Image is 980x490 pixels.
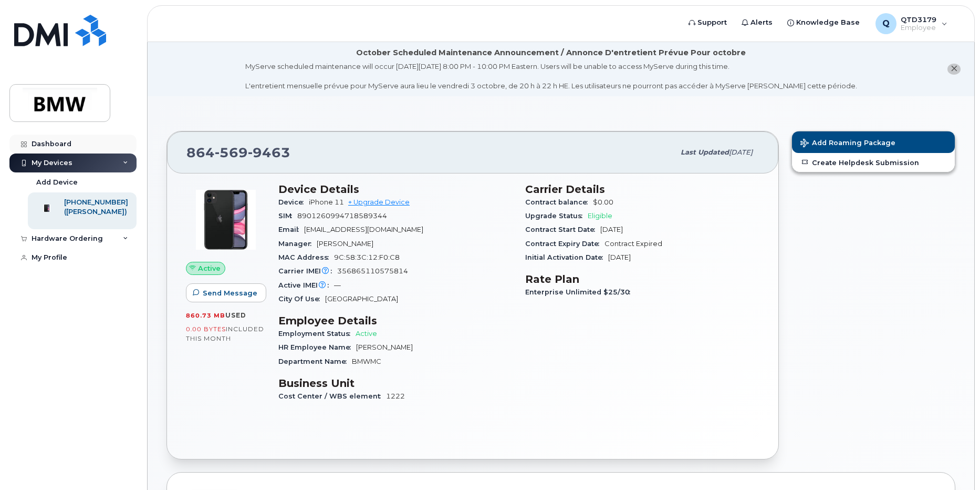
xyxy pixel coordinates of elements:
[225,311,246,319] span: used
[215,145,248,160] span: 569
[245,62,857,91] div: MyServe scheduled maintenance will occur [DATE][DATE] 8:00 PM - 10:00 PM Eastern. Users will be u...
[352,358,381,365] span: BMWMC
[278,295,325,303] span: City Of Use
[304,226,423,233] span: [EMAIL_ADDRESS][DOMAIN_NAME]
[317,240,373,248] span: [PERSON_NAME]
[278,358,352,365] span: Department Name
[278,212,297,220] span: SIM
[600,226,623,233] span: [DATE]
[186,283,266,302] button: Send Message
[356,47,746,58] div: October Scheduled Maintenance Announcement / Annonce D'entretient Prévue Pour octobre
[604,240,662,248] span: Contract Expired
[278,330,356,338] span: Employment Status
[278,183,513,196] h3: Device Details
[525,288,635,296] span: Enterprise Unlimited $25/30
[278,240,317,248] span: Manager
[593,198,613,206] span: $0.00
[186,325,264,342] span: included this month
[278,253,334,261] span: MAC Address
[278,267,337,275] span: Carrier IMEI
[525,253,608,261] span: Initial Activation Date
[934,444,972,482] iframe: Messenger Launcher
[278,314,513,327] h3: Employee Details
[186,312,225,319] span: 860.73 MB
[356,330,377,338] span: Active
[681,148,729,156] span: Last updated
[278,392,386,400] span: Cost Center / WBS element
[356,343,413,351] span: [PERSON_NAME]
[278,343,356,351] span: HR Employee Name
[525,273,759,285] h3: Rate Plan
[325,295,398,303] span: [GEOGRAPHIC_DATA]
[248,145,290,160] span: 9463
[525,183,759,196] h3: Carrier Details
[588,212,612,220] span: Eligible
[278,198,309,206] span: Device
[792,131,955,153] button: Add Roaming Package
[608,253,631,261] span: [DATE]
[525,240,604,248] span: Contract Expiry Date
[800,139,895,149] span: Add Roaming Package
[525,226,600,233] span: Contract Start Date
[186,325,226,333] span: 0.00 Bytes
[348,198,410,206] a: + Upgrade Device
[792,153,955,172] a: Create Helpdesk Submission
[278,226,304,233] span: Email
[198,263,221,273] span: Active
[334,281,341,289] span: —
[525,212,588,220] span: Upgrade Status
[309,198,344,206] span: iPhone 11
[203,288,257,298] span: Send Message
[194,188,257,251] img: iPhone_11.jpg
[278,377,513,390] h3: Business Unit
[334,253,400,261] span: 9C:58:3C:12:F0:C8
[729,148,753,156] span: [DATE]
[337,267,408,275] span: 356865110575814
[947,64,961,75] button: close notification
[386,392,405,400] span: 1222
[297,212,387,220] span: 8901260994718589344
[186,145,290,160] span: 864
[525,198,593,206] span: Contract balance
[278,281,334,289] span: Active IMEI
